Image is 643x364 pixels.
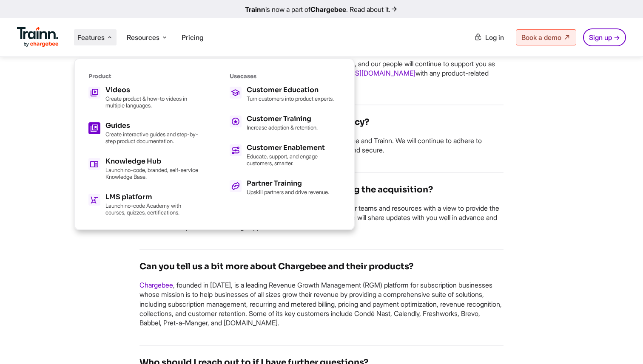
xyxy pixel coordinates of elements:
h4: Can you tell us a bit more about Chargebee and their products? [139,260,504,274]
a: Customer Education Turn customers into product experts. [230,87,340,102]
a: Log in [469,30,509,45]
b: Trainn [245,5,265,14]
a: Customer Training Increase adoption & retention. [230,116,340,131]
p: Turn customers into product experts. [247,95,334,102]
a: Partner Training Upskill partners and drive revenue. [230,180,340,195]
p: , founded in [DATE], is a leading Revenue Growth Management (RGM) platform for subscription busin... [139,280,504,328]
a: Knowledge Hub Launch no-code, branded, self-service Knowledge Base. [88,158,199,180]
p: Upskill partners and drive revenue. [247,189,329,195]
h5: Customer Education [247,87,334,93]
a: Book a demo [516,29,576,45]
a: Pricing [182,33,203,42]
iframe: Chat Widget [600,323,643,364]
span: Features [77,33,105,42]
a: Guides Create interactive guides and step-by-step product documentation. [88,122,199,144]
p: Increase adoption & retention. [247,124,318,131]
h5: Guides [105,122,199,129]
a: Sign up → [583,28,626,46]
p: Create product & how-to videos in multiple languages. [105,95,199,109]
a: LMS platform Launch no-code Academy with courses, quizzes, certifications. [88,194,199,216]
a: Customer Enablement Educate, support, and engage customers, smarter. [230,144,340,166]
h6: Usecases [230,73,340,80]
span: Book a demo [521,33,561,42]
img: Trainn Logo [17,27,59,47]
p: Educate, support, and engage customers, smarter. [247,153,340,166]
span: Log in [485,33,504,42]
a: Videos Create product & how-to videos in multiple languages. [88,87,199,109]
span: Resources [127,33,159,42]
h5: Customer Enablement [247,144,340,151]
b: Chargebee [310,5,346,14]
a: Chargebee [139,281,173,289]
p: Launch no-code, branded, self-service Knowledge Base. [105,166,199,180]
h5: LMS platform [105,194,199,200]
h5: Videos [105,87,199,93]
h5: Customer Training [247,116,318,122]
h5: Partner Training [247,180,329,187]
p: Launch no-code Academy with courses, quizzes, certifications. [105,202,199,216]
p: Create interactive guides and step-by-step product documentation. [105,131,199,144]
h5: Knowledge Hub [105,158,199,165]
h6: Product [88,73,199,80]
a: [EMAIL_ADDRESS][DOMAIN_NAME] [304,69,415,77]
